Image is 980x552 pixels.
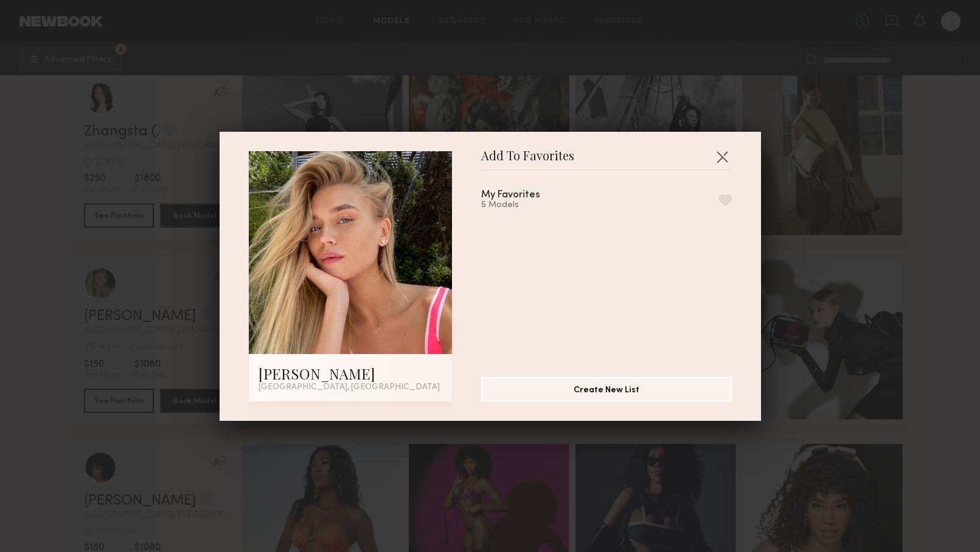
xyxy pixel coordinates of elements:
[259,383,442,392] div: [GEOGRAPHIC_DATA], [GEOGRAPHIC_DATA]
[481,377,732,401] button: Create New List
[481,200,569,210] div: 5 Models
[481,151,574,169] span: Add To Favorites
[259,364,442,383] div: [PERSON_NAME]
[712,147,732,166] button: Close
[481,190,540,200] div: My Favorites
